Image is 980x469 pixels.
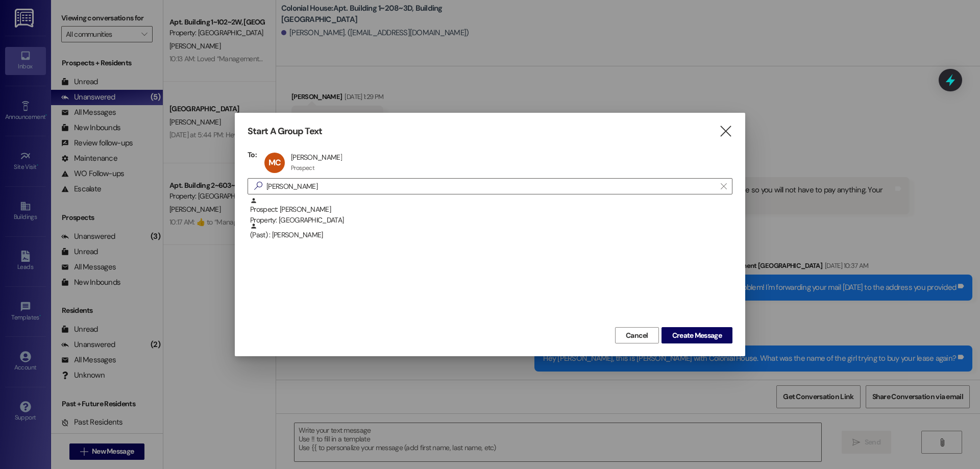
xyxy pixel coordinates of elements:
[250,197,732,226] div: Prospect: [PERSON_NAME]
[719,126,732,137] i: 
[248,223,732,248] div: (Past) : [PERSON_NAME]
[250,181,266,191] i: 
[721,182,726,190] i: 
[626,330,648,341] span: Cancel
[250,223,732,240] div: (Past) : [PERSON_NAME]
[248,150,257,159] h3: To:
[716,179,732,194] button: Clear text
[250,215,732,226] div: Property: [GEOGRAPHIC_DATA]
[266,179,716,193] input: Search for any contact or apartment
[248,126,322,137] h3: Start A Group Text
[672,330,722,341] span: Create Message
[615,327,659,343] button: Cancel
[291,164,314,172] div: Prospect
[248,197,732,223] div: Prospect: [PERSON_NAME]Property: [GEOGRAPHIC_DATA]
[661,327,732,343] button: Create Message
[268,157,281,168] span: MC
[291,153,342,162] div: [PERSON_NAME]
